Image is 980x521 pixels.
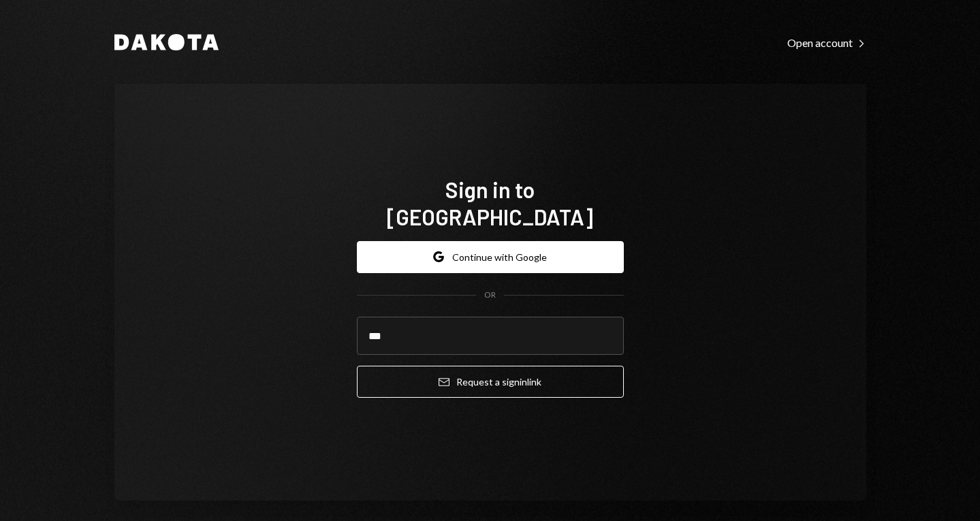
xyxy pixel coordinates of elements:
div: OR [484,289,496,301]
button: Request a signinlink [357,366,624,398]
a: Open account [787,35,866,50]
div: Open account [787,36,866,50]
button: Continue with Google [357,241,624,273]
h1: Sign in to [GEOGRAPHIC_DATA] [357,176,624,230]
